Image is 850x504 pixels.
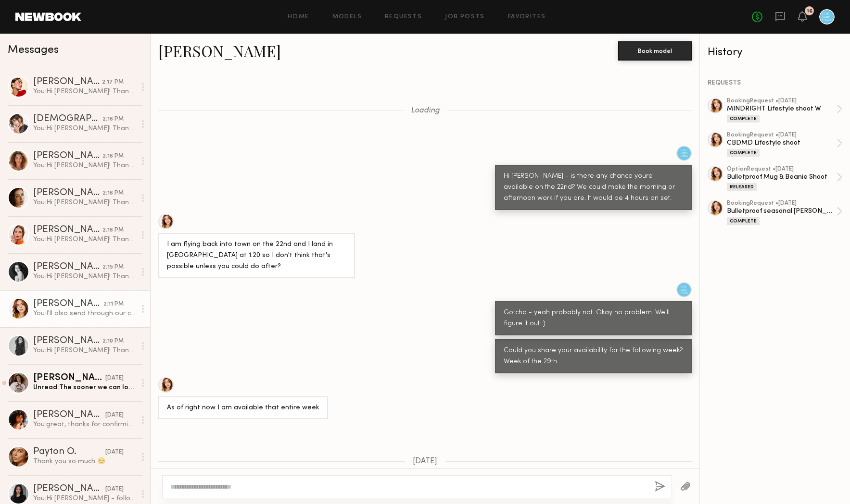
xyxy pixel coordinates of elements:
[33,420,136,429] div: You: great, thanks for confirming!
[413,457,437,466] span: [DATE]
[102,115,124,124] div: 2:16 PM
[33,346,136,355] div: You: Hi [PERSON_NAME]! Thank you so much for your patience. The client has moved forward with 10/...
[385,14,422,20] a: Requests
[411,107,440,115] span: Loading
[33,309,136,318] div: You: I'll also send through our contractor agreement via email this week
[727,104,837,113] div: MINDRIGHT Lifestyle shoot W
[727,166,842,191] a: optionRequest •[DATE]Bulletproof Mug & Beanie ShootReleased
[33,494,136,503] div: You: Hi [PERSON_NAME] - following up on my original message. Thank you!
[727,98,837,104] div: booking Request • [DATE]
[103,300,124,309] div: 2:11 PM
[158,40,281,61] a: [PERSON_NAME]
[727,149,760,157] div: Complete
[708,80,842,86] div: REQUESTS
[33,457,136,466] div: Thank you so much ☺️
[105,485,124,494] div: [DATE]
[727,115,760,123] div: Complete
[102,189,124,198] div: 2:16 PM
[33,87,136,96] div: You: Hi [PERSON_NAME]! Thank you so much for your interest in the Inaba photoshoot! The client ha...
[727,200,837,207] div: booking Request • [DATE]
[727,132,837,138] div: booking Request • [DATE]
[102,263,124,272] div: 2:15 PM
[33,151,102,161] div: [PERSON_NAME]
[33,299,103,309] div: [PERSON_NAME]
[105,448,124,457] div: [DATE]
[33,198,136,207] div: You: Hi [PERSON_NAME]! Thank you so much for your interest in the Inaba photoshoot! The client ha...
[105,411,124,420] div: [DATE]
[33,410,105,420] div: [PERSON_NAME]
[504,307,683,330] div: Gotcha - yeah probably not. Okay no problem. We'll figure it out :)
[33,114,102,124] div: [DEMOGRAPHIC_DATA][PERSON_NAME]
[33,161,136,170] div: You: Hi [PERSON_NAME]! Thank you so much for your interest in the Inaba photoshoot! The client ha...
[727,207,837,216] div: Bulletproof seasonal [PERSON_NAME]
[33,77,102,87] div: [PERSON_NAME]
[33,336,102,346] div: [PERSON_NAME]
[33,484,105,494] div: [PERSON_NAME]
[102,226,124,235] div: 2:16 PM
[33,447,105,457] div: Payton O.
[288,14,309,20] a: Home
[727,200,842,225] a: bookingRequest •[DATE]Bulletproof seasonal [PERSON_NAME]Complete
[727,183,757,191] div: Released
[504,345,683,368] div: Could you share your availability for the following week? Week of the 29th
[445,14,485,20] a: Job Posts
[33,383,136,392] div: Unread: The sooner we can lock in a booking date I can book out with all my other reps and we can...
[504,171,683,204] div: Hi [PERSON_NAME] - is there any chance youre available on the 22nd? We could make the morning or ...
[708,47,842,58] div: History
[727,98,842,123] a: bookingRequest •[DATE]MINDRIGHT Lifestyle shoot WComplete
[807,9,812,14] div: 16
[727,132,842,157] a: bookingRequest •[DATE]CBDMD Lifestyle shootComplete
[332,14,362,20] a: Models
[33,262,102,272] div: [PERSON_NAME]
[167,403,319,414] div: As of right now I am available that entire week
[33,235,136,244] div: You: Hi [PERSON_NAME]! Thank you so much for your interest in the Inaba photoshoot! The client ha...
[33,272,136,281] div: You: Hi [PERSON_NAME]! Thank you so much for your interest in the Inaba photoshoot! The client ha...
[33,373,105,383] div: [PERSON_NAME] S.
[727,217,760,225] div: Complete
[33,225,102,235] div: [PERSON_NAME]
[618,41,692,61] button: Book model
[727,138,837,148] div: CBDMD Lifestyle shoot
[102,152,124,161] div: 2:16 PM
[727,172,837,182] div: Bulletproof Mug & Beanie Shoot
[508,14,546,20] a: Favorites
[33,124,136,133] div: You: Hi [PERSON_NAME]! Thank you so much for your interest in the Inaba photoshoot! The client ha...
[105,374,124,383] div: [DATE]
[727,166,837,172] div: option Request • [DATE]
[33,188,102,198] div: [PERSON_NAME]
[8,45,59,56] span: Messages
[167,239,346,272] div: I am flying back into town on the 22nd and I land in [GEOGRAPHIC_DATA] at 1:20 so I don't think t...
[102,337,124,346] div: 2:10 PM
[618,46,692,54] a: Book model
[102,78,124,87] div: 2:17 PM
